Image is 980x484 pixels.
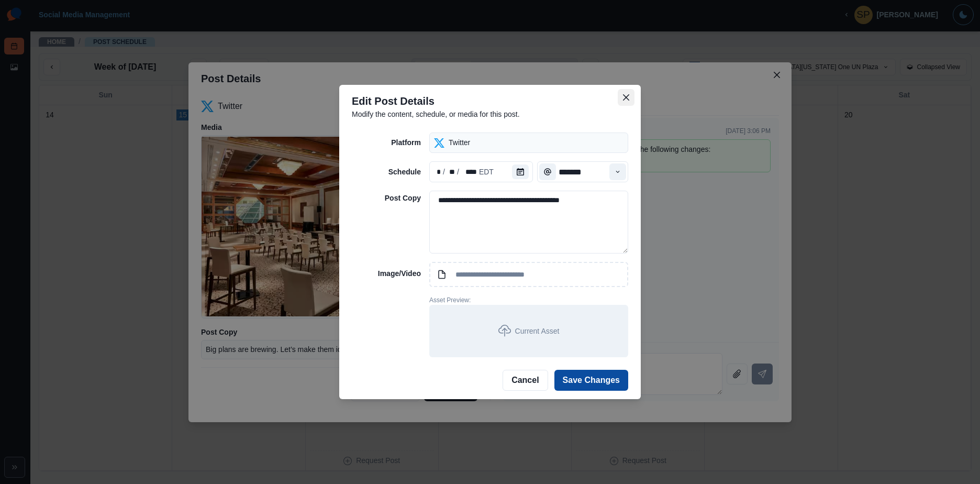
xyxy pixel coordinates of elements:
p: Post Copy [352,193,421,204]
p: Edit Post Details [352,93,628,109]
button: Time [539,163,556,180]
input: Select Time [537,161,628,182]
p: Asset Preview: [429,295,628,305]
div: / [456,167,460,178]
div: month [432,167,442,178]
p: Image/Video [352,268,421,279]
p: Current Asset [515,326,560,337]
button: Close [618,89,634,106]
button: Cancel [503,370,548,391]
div: time zone [478,167,495,178]
p: Twitter [449,137,470,148]
button: Save Changes [554,370,628,391]
div: day [446,167,456,178]
div: / [442,167,446,178]
p: Schedule [352,167,421,178]
p: Modify the content, schedule, or media for this post. [352,109,628,120]
button: Calendar [512,164,529,179]
button: Time [609,163,626,180]
div: Date [432,167,495,178]
div: year [460,167,478,178]
div: Time [537,161,628,182]
p: Platform [352,137,421,148]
